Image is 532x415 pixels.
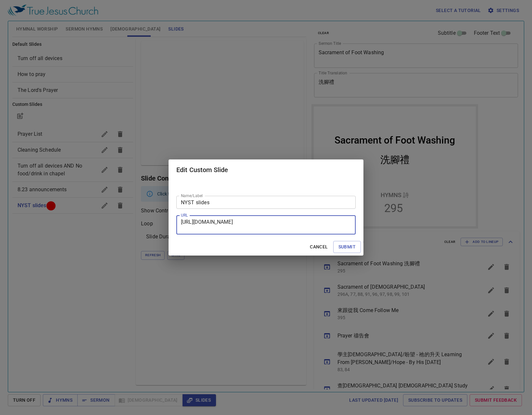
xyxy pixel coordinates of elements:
div: 洗腳禮 [69,49,98,62]
p: Hymns 詩 [69,87,97,95]
span: Cancel [310,243,328,251]
li: 295 [73,97,91,110]
button: Submit [333,241,361,253]
textarea: [URL][DOMAIN_NAME] [181,219,351,231]
button: Cancel [307,241,330,253]
span: Submit [338,243,356,251]
h2: Edit Custom Slide [176,165,356,175]
div: Sacrament of Foot Washing [23,30,144,42]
